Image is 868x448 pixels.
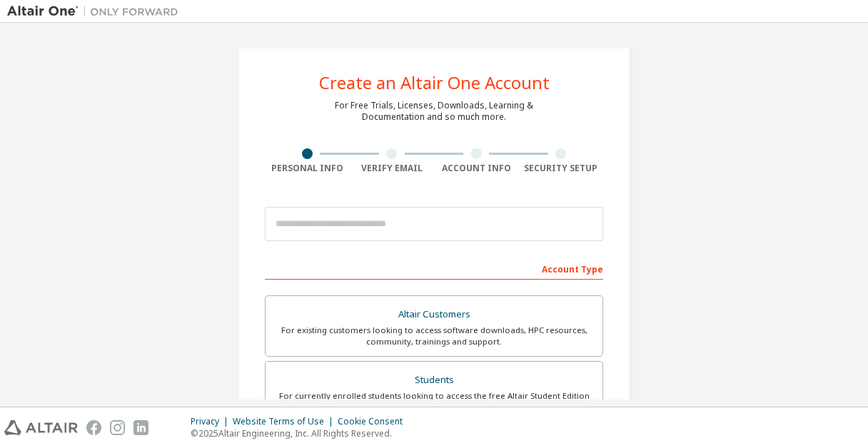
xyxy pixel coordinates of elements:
[4,420,78,435] img: altair_logo.svg
[191,427,411,439] p: © 2025 Altair Engineering, Inc. All Rights Reserved.
[274,305,594,325] div: Altair Customers
[274,390,594,413] div: For currently enrolled students looking to access the free Altair Student Edition bundle and all ...
[335,100,533,123] div: For Free Trials, Licenses, Downloads, Learning & Documentation and so much more.
[265,163,350,174] div: Personal Info
[133,420,148,435] img: linkedin.svg
[519,163,604,174] div: Security Setup
[274,325,594,347] div: For existing customers looking to access software downloads, HPC resources, community, trainings ...
[7,4,186,19] img: Altair One
[86,420,101,435] img: facebook.svg
[233,416,338,427] div: Website Terms of Use
[319,74,550,91] div: Create an Altair One Account
[434,163,519,174] div: Account Info
[350,163,435,174] div: Verify Email
[274,370,594,390] div: Students
[110,420,125,435] img: instagram.svg
[265,257,603,280] div: Account Type
[191,416,233,427] div: Privacy
[338,416,411,427] div: Cookie Consent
